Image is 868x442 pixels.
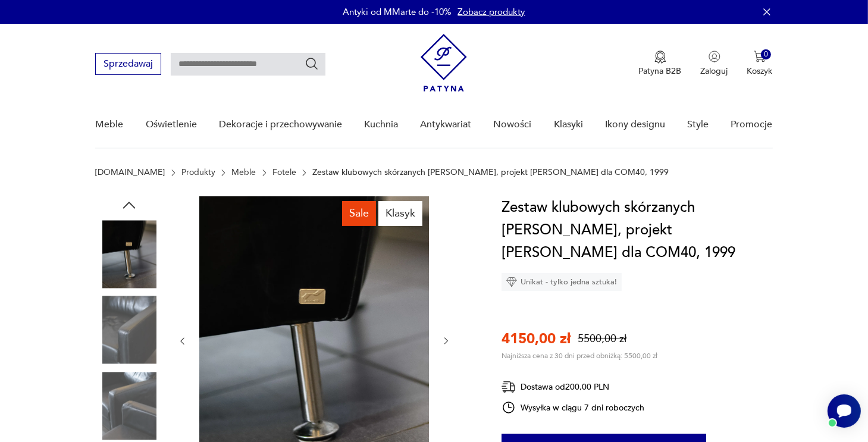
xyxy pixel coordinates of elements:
[95,168,165,177] a: [DOMAIN_NAME]
[687,102,709,148] a: Style
[701,51,728,77] button: Zaloguj
[420,102,471,148] a: Antykwariat
[312,168,669,177] p: Zestaw klubowych skórzanych [PERSON_NAME], projekt [PERSON_NAME] dla COM40, 1999
[146,102,197,148] a: Oświetlenie
[828,394,861,428] iframe: Smartsupp widget button
[502,273,622,291] div: Unikat - tylko jedna sztuka!
[701,65,728,77] p: Zaloguj
[639,65,682,77] p: Patyna B2B
[639,51,682,77] button: Patyna B2B
[378,201,422,226] div: Klasyk
[747,51,773,77] button: 0Koszyk
[95,53,161,75] button: Sprzedawaj
[654,51,666,64] img: Ikona medalu
[754,51,766,62] img: Ikona koszyka
[364,102,398,148] a: Kuchnia
[761,49,771,59] div: 0
[343,6,452,18] p: Antyki od MMarte do -10%
[747,65,773,77] p: Koszyk
[502,196,772,264] h1: Zestaw klubowych skórzanych [PERSON_NAME], projekt [PERSON_NAME] dla COM40, 1999
[502,329,571,349] p: 4150,00 zł
[731,102,772,148] a: Promocje
[95,372,163,440] img: Zdjęcie produktu Zestaw klubowych skórzanych foteli Bond, projekt Tomasz Augustyniak dla COM40, 1999
[605,102,665,148] a: Ikony designu
[502,351,657,361] p: Najniższa cena z 30 dni przed obniżką: 5500,00 zł
[231,168,256,177] a: Meble
[272,168,296,177] a: Fotele
[709,51,720,62] img: Ikonka użytkownika
[506,277,517,287] img: Ikona diamentu
[502,380,516,394] img: Ikona dostawy
[95,61,161,69] a: Sprzedawaj
[95,296,163,364] img: Zdjęcie produktu Zestaw klubowych skórzanych foteli Bond, projekt Tomasz Augustyniak dla COM40, 1999
[578,331,626,346] p: 5500,00 zł
[219,102,342,148] a: Dekoracje i przechowywanie
[458,6,525,18] a: Zobacz produkty
[421,34,467,92] img: Patyna - sklep z meblami i dekoracjami vintage
[95,220,163,288] img: Zdjęcie produktu Zestaw klubowych skórzanych foteli Bond, projekt Tomasz Augustyniak dla COM40, 1999
[95,102,123,148] a: Meble
[181,168,215,177] a: Produkty
[502,380,644,394] div: Dostawa od 200,00 PLN
[502,400,644,415] div: Wysyłka w ciągu 7 dni roboczych
[342,201,376,226] div: Sale
[554,102,583,148] a: Klasyki
[494,102,532,148] a: Nowości
[305,57,319,71] button: Szukaj
[639,51,682,77] a: Ikona medaluPatyna B2B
